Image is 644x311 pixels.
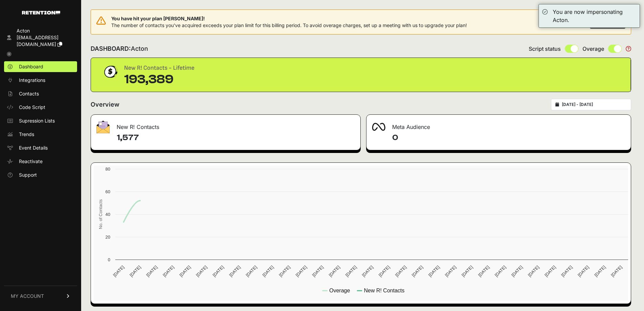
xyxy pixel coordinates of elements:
[162,265,175,278] text: [DATE]
[278,265,291,278] text: [DATE]
[427,265,440,278] text: [DATE]
[105,212,110,217] text: 40
[96,120,110,133] img: fa-envelope-19ae18322b30453b285274b1b8af3d052b27d846a4fbe8435d1a52b978f639a2.png
[494,265,507,278] text: [DATE]
[477,265,491,278] text: [DATE]
[364,288,404,293] text: New R! Contacts
[510,265,524,278] text: [DATE]
[560,265,573,278] text: [DATE]
[4,129,77,140] a: Trends
[108,257,110,262] text: 0
[378,265,391,278] text: [DATE]
[4,170,77,180] a: Support
[128,265,142,278] text: [DATE]
[19,104,45,111] span: Code Script
[178,265,192,278] text: [DATE]
[105,235,110,240] text: 20
[4,102,77,113] a: Code Script
[117,132,355,143] h4: 1,577
[19,145,48,151] span: Event Details
[105,166,110,172] text: 80
[124,63,194,73] div: New R! Contacts - Lifetime
[19,158,43,165] span: Reactivate
[527,265,540,278] text: [DATE]
[91,115,360,135] div: New R! Contacts
[4,286,77,306] a: MY ACCOUNT
[311,265,325,278] text: [DATE]
[328,265,341,278] text: [DATE]
[460,265,474,278] text: [DATE]
[610,265,623,278] text: [DATE]
[366,115,631,135] div: Meta Audience
[4,88,77,99] a: Contacts
[11,293,44,299] span: MY ACCOUNT
[444,265,457,278] text: [DATE]
[4,75,77,86] a: Integrations
[294,265,308,278] text: [DATE]
[19,172,37,178] span: Support
[112,265,125,278] text: [DATE]
[394,265,407,278] text: [DATE]
[4,25,77,50] a: Acton [EMAIL_ADDRESS][DOMAIN_NAME]
[19,90,39,97] span: Contacts
[4,142,77,153] a: Event Details
[195,265,208,278] text: [DATE]
[411,265,424,278] text: [DATE]
[245,265,258,278] text: [DATE]
[124,73,194,86] div: 193,389
[392,132,626,143] h4: 0
[4,156,77,167] a: Reactivate
[17,35,58,47] span: [EMAIL_ADDRESS][DOMAIN_NAME]
[19,63,43,70] span: Dashboard
[582,45,604,53] span: Overage
[593,265,606,278] text: [DATE]
[4,61,77,72] a: Dashboard
[329,288,350,293] text: Overage
[102,63,119,80] img: dollar-coin-05c43ed7efb7bc0c12610022525b4bbbb207c7efeef5aecc26f025e68dcafac9.png
[91,44,148,53] h2: DASHBOARD:
[577,265,590,278] text: [DATE]
[111,15,467,22] span: You have hit your plan [PERSON_NAME]!
[361,265,374,278] text: [DATE]
[212,265,225,278] text: [DATE]
[261,265,275,278] text: [DATE]
[553,8,636,24] div: You are now impersonating Acton.
[19,77,45,84] span: Integrations
[344,265,358,278] text: [DATE]
[145,265,159,278] text: [DATE]
[22,11,60,15] img: Retention.com
[19,131,34,138] span: Trends
[111,22,467,28] span: The number of contacts you've acquired exceeds your plan limit for this billing period. To avoid ...
[529,45,561,53] span: Script status
[19,117,55,124] span: Supression Lists
[228,265,241,278] text: [DATE]
[544,265,557,278] text: [DATE]
[4,115,77,126] a: Supression Lists
[98,199,103,229] text: No. of Contacts
[372,123,385,131] img: fa-meta-2f981b61bb99beabf952f7030308934f19ce035c18b003e963880cc3fabeebb7.png
[17,27,74,34] div: Acton
[105,189,110,194] text: 60
[131,45,148,52] span: Acton
[538,16,586,28] button: Remind me later
[91,100,119,109] h2: Overview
